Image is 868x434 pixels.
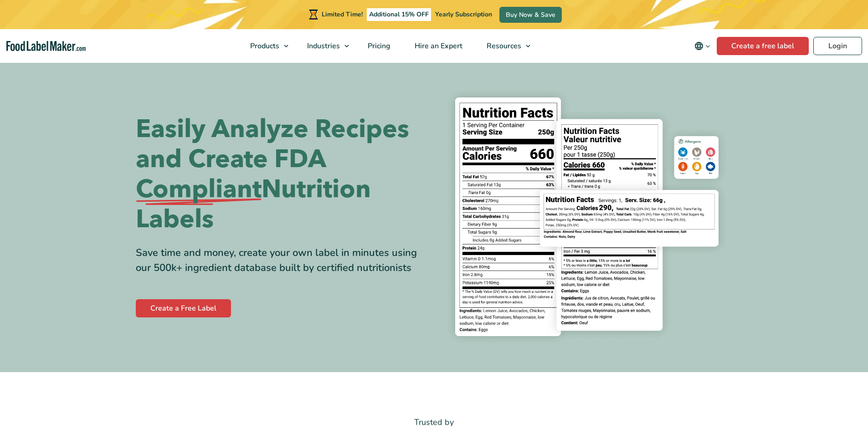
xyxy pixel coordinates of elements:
[367,8,431,21] span: Additional 15% OFF
[136,299,231,317] a: Create a Free Label
[304,41,341,51] span: Industries
[365,41,391,51] span: Pricing
[247,41,280,51] span: Products
[6,41,86,51] a: Food Label Maker homepage
[322,10,363,19] span: Limited Time!
[484,41,522,51] span: Resources
[136,416,733,429] p: Trusted by
[403,29,473,63] a: Hire an Expert
[499,7,562,23] a: Buy Now & Save
[813,37,862,55] a: Login
[717,37,809,55] a: Create a free label
[356,29,401,63] a: Pricing
[475,29,535,63] a: Resources
[435,10,492,19] span: Yearly Subscription
[412,41,463,51] span: Hire an Expert
[238,29,293,63] a: Products
[688,37,717,55] button: Change language
[136,174,262,204] span: Compliant
[136,245,427,276] div: Save time and money, create your own label in minutes using our 500k+ ingredient database built b...
[295,29,354,63] a: Industries
[136,114,427,235] h1: Easily Analyze Recipes and Create FDA Nutrition Labels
